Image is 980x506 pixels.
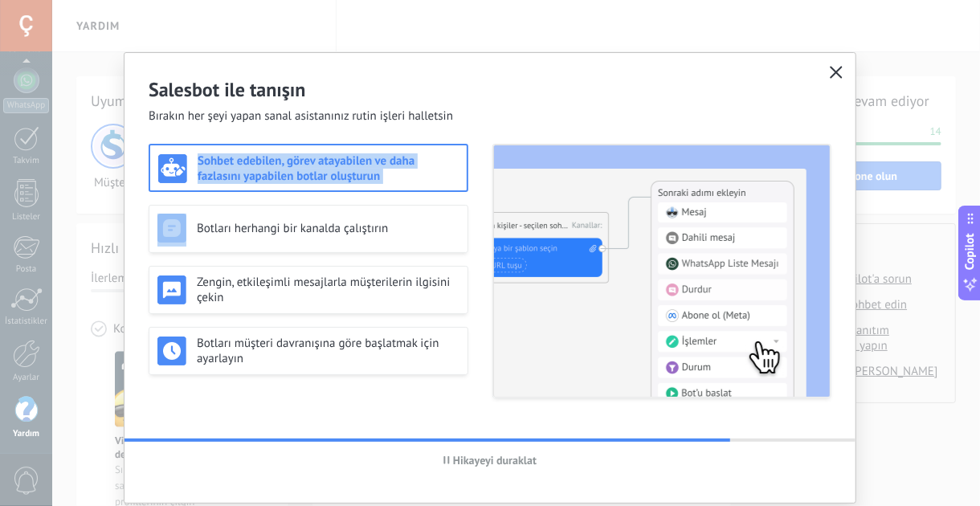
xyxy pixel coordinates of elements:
[436,448,544,472] button: Hikayeyi duraklat
[962,234,978,271] span: Copilot
[197,275,459,305] h3: Zengin, etkileşimli mesajlarla müşterilerin ilgisini çekin
[198,153,459,184] h3: Sohbet edebilen, görev atayabilen ve daha fazlasını yapabilen botlar oluşturun
[149,108,453,124] span: Bırakın her şeyi yapan sanal asistanınız rutin işleri halletsin
[149,77,831,102] h2: Salesbot ile tanışın
[197,336,459,366] h3: Botları müşteri davranışına göre başlatmak için ayarlayın
[453,455,537,466] span: Hikayeyi duraklat
[197,221,459,236] h3: Botları herhangi bir kanalda çalıştırın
